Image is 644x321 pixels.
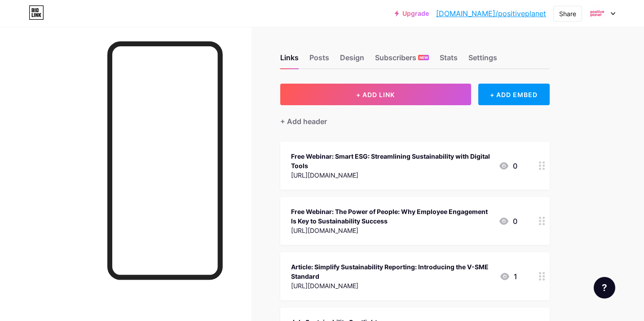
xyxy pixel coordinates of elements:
div: Design [340,52,364,68]
button: + ADD LINK [280,84,471,105]
img: positiveplanet [589,5,606,22]
div: Free Webinar: The Power of People: Why Employee Engagement Is Key to Sustainability Success [291,207,491,226]
div: [URL][DOMAIN_NAME] [291,226,491,235]
div: Share [559,9,576,18]
div: + Add header [280,116,327,127]
div: Stats [440,52,458,68]
a: [DOMAIN_NAME]/positiveplanet [436,8,546,19]
div: Posts [309,52,329,68]
div: Subscribers [375,52,429,68]
div: 0 [498,160,517,171]
a: Upgrade [395,10,429,17]
div: Article: Simplify Sustainability Reporting: Introducing the V-SME Standard [291,262,492,281]
div: Free Webinar: Smart ESG: Streamlining Sustainability with Digital Tools [291,152,491,170]
div: [URL][DOMAIN_NAME] [291,170,491,180]
div: 1 [499,271,517,282]
div: 0 [498,216,517,227]
div: Settings [468,52,497,68]
span: NEW [419,55,428,60]
div: + ADD EMBED [478,84,550,105]
span: + ADD LINK [356,91,395,98]
div: [URL][DOMAIN_NAME] [291,281,492,290]
div: Links [280,52,299,68]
